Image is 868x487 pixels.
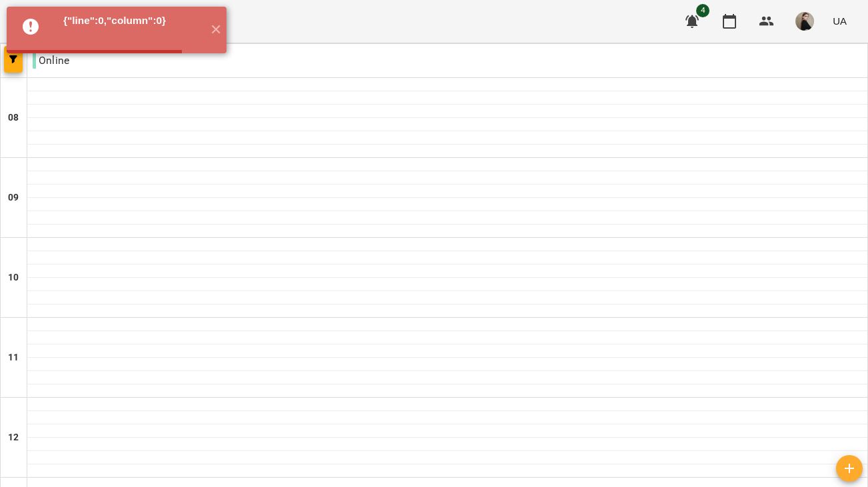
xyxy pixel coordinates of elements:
h6: 12 [8,430,19,445]
button: Створити урок [836,455,863,482]
p: Online [33,53,69,69]
h6: 11 [8,350,19,365]
h6: 10 [8,270,19,285]
span: UA [833,14,847,28]
button: UA [827,9,852,33]
h6: 08 [8,111,19,125]
div: {"line":0,"column":0} [63,13,200,28]
h6: 09 [8,191,19,205]
img: 5e9a9518ec6e813dcf6359420b087dab.jpg [795,12,814,31]
span: 4 [696,4,709,17]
